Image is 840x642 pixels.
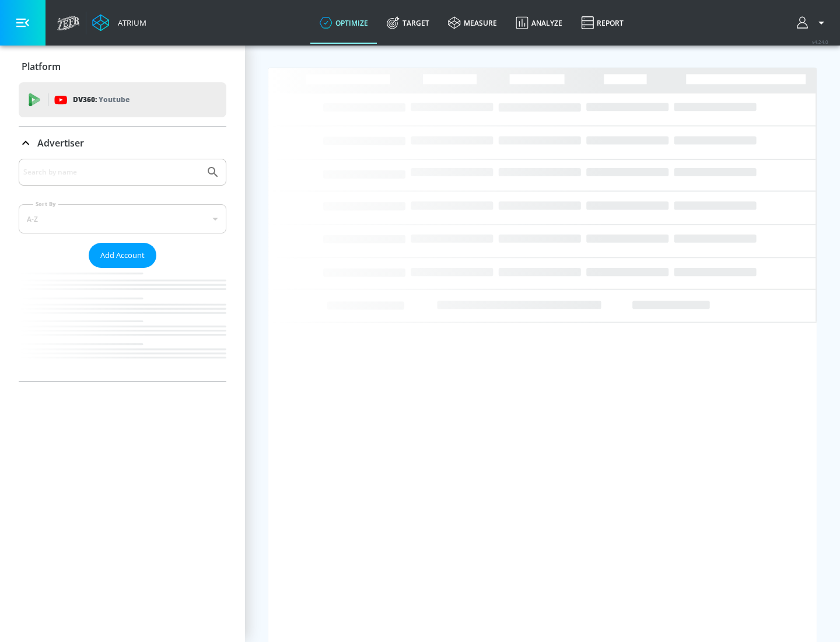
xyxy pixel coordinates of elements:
[33,200,58,208] label: Sort By
[506,2,572,44] a: Analyze
[19,268,226,381] nav: list of Advertiser
[572,2,633,44] a: Report
[19,82,226,117] div: DV360: Youtube
[19,159,226,381] div: Advertiser
[89,243,156,268] button: Add Account
[73,93,129,106] p: DV360:
[23,165,200,180] input: Search by name
[22,60,61,73] p: Platform
[92,14,146,32] a: Atrium
[113,18,146,28] div: Atrium
[37,137,84,149] p: Advertiser
[377,2,439,44] a: Target
[99,93,129,106] p: Youtube
[310,2,377,44] a: optimize
[19,50,226,83] div: Platform
[19,127,226,159] div: Advertiser
[19,204,226,233] div: A-Z
[439,2,506,44] a: measure
[812,39,828,45] span: v 4.24.0
[100,249,145,262] span: Add Account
